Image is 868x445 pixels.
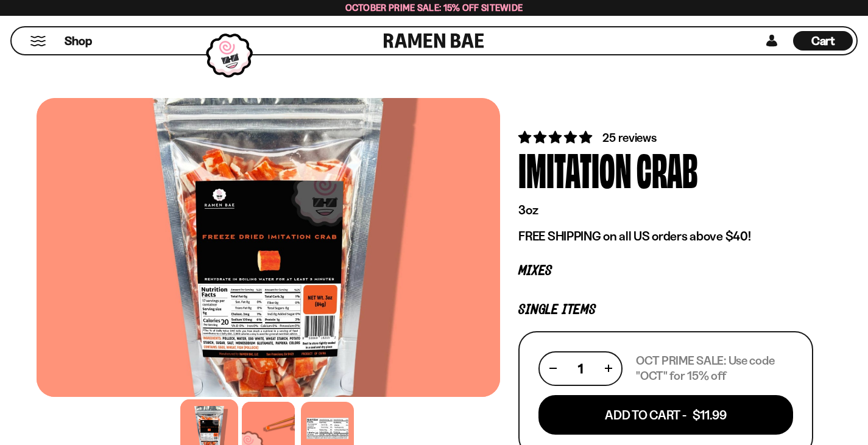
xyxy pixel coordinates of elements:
div: Imitation [518,146,632,192]
span: Cart [811,33,835,48]
div: Crab [637,146,698,192]
p: Mixes [518,265,813,277]
span: Shop [65,33,92,49]
span: 25 reviews [602,130,656,145]
span: October Prime Sale: 15% off Sitewide [345,2,523,13]
div: Cart [793,27,853,54]
p: FREE SHIPPING on all US orders above $40! [518,228,813,244]
button: Mobile Menu Trigger [30,36,46,46]
p: 3oz [518,202,813,218]
p: OCT PRIME SALE: Use code "OCT" for 15% off [636,353,793,384]
span: 4.88 stars [518,130,595,145]
span: 1 [578,361,583,376]
p: Single Items [518,304,813,316]
button: Add To Cart - $11.99 [538,395,793,435]
a: Shop [65,31,92,51]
